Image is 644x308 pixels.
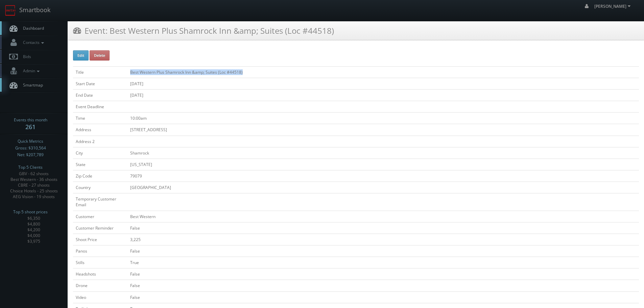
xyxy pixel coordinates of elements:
span: Admin [20,68,41,74]
td: [GEOGRAPHIC_DATA] [127,182,639,193]
td: Country [73,182,127,193]
td: Drone [73,280,127,291]
td: 3,225 [127,234,639,245]
td: Headshots [73,268,127,280]
td: Time [73,113,127,124]
td: Panos [73,245,127,257]
td: Customer Reminder [73,222,127,234]
td: 10:00am [127,113,639,124]
td: Start Date [73,78,127,89]
td: False [127,280,639,291]
td: State [73,159,127,170]
td: False [127,268,639,280]
span: Bids [20,54,31,60]
td: True [127,257,639,268]
td: False [127,245,639,257]
td: [STREET_ADDRESS] [127,124,639,136]
td: Event Deadline [73,101,127,113]
td: City [73,147,127,159]
td: End Date [73,89,127,101]
span: Top 5 Clients [18,164,43,171]
td: [US_STATE] [127,159,639,170]
td: [DATE] [127,78,639,89]
td: 79079 [127,170,639,182]
td: Address [73,124,127,136]
span: Top 5 shoot prices [13,209,48,215]
span: Dashboard [20,25,44,31]
td: Shoot Price [73,234,127,245]
td: Stills [73,257,127,268]
td: Best Western Plus Shamrock Inn &amp; Suites (Loc #44518) [127,66,639,78]
td: Shamrock [127,147,639,159]
td: Title [73,66,127,78]
strong: 261 [25,123,35,131]
h3: Event: Best Western Plus Shamrock Inn &amp; Suites (Loc #44518) [73,25,334,37]
span: Events this month [14,117,47,123]
td: False [127,222,639,234]
td: Address 2 [73,136,127,147]
span: Net: $207,789 [17,151,44,158]
span: Smartmap [20,82,43,88]
td: Temporary Customer Email [73,193,127,211]
td: Best Western [127,211,639,222]
td: Video [73,291,127,303]
td: Zip Code [73,170,127,182]
button: Delete [90,50,110,61]
span: Gross: $310,564 [15,145,46,151]
img: smartbook-logo.png [5,5,16,16]
td: Customer [73,211,127,222]
td: [DATE] [127,89,639,101]
span: Quick Metrics [18,138,43,145]
button: Edit [73,50,89,61]
span: [PERSON_NAME] [594,3,633,9]
span: Contacts [20,40,46,45]
td: False [127,291,639,303]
